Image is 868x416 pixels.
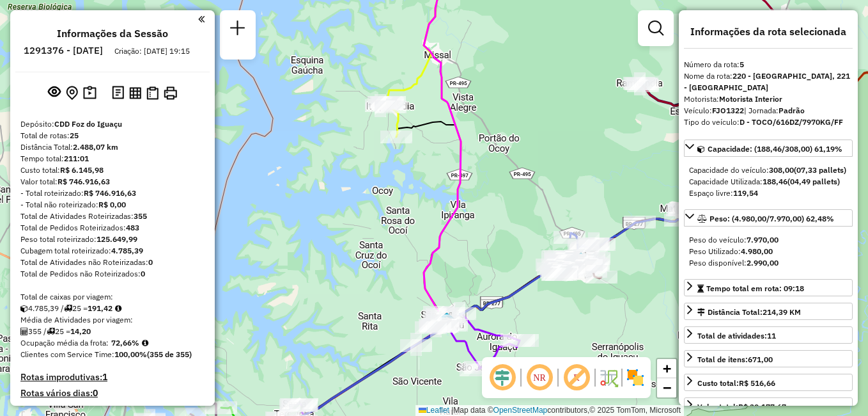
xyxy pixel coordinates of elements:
[663,360,671,376] span: +
[161,84,180,102] button: Imprimir Rotas
[451,406,453,415] span: |
[684,159,853,204] div: Capacidade: (188,46/308,00) 61,19%
[111,246,143,255] strong: 4.785,39
[415,405,684,416] div: Map data © contributors,© 2025 TomTom, Microsoft
[127,84,144,101] button: Visualizar relatório de Roteirização
[684,105,853,116] div: Veículo:
[115,305,121,312] i: Meta Caixas/viagem: 189,47 Diferença: 1,95
[20,291,205,303] div: Total de caixas por viagem:
[657,378,676,397] a: Zoom out
[740,60,744,69] strong: 5
[598,367,619,388] img: Fluxo de ruas
[733,188,758,198] strong: 119,54
[709,214,834,223] span: Peso: (4.980,00/7.970,00) 62,48%
[20,404,205,415] h4: Clientes Priorizados NR:
[524,362,555,393] span: Ocultar NR
[684,350,853,367] a: Total de itens:671,00
[20,176,205,188] div: Valor total:
[20,245,205,257] div: Cubagem total roteirizado:
[684,93,853,105] div: Motorista:
[684,326,853,344] a: Total de atividades:11
[45,83,63,103] button: Exibir sessão original
[744,106,805,115] span: | Jornada:
[738,402,786,412] strong: R$ 30.177,67
[20,153,205,164] div: Tempo total:
[20,188,205,199] div: - Total roteirizado:
[58,177,110,186] strong: R$ 746.916,63
[769,165,794,175] strong: 308,00
[60,165,104,175] strong: R$ 6.145,98
[663,380,671,396] span: −
[625,367,646,388] img: Exibir/Ocultar setores
[64,305,72,312] i: Total de rotas
[20,305,28,312] i: Cubagem total roteirizado
[697,354,773,365] div: Total de itens:
[20,164,205,176] div: Custo total:
[684,397,853,415] a: Valor total:R$ 30.177,67
[20,372,205,383] h4: Rotas improdutivas:
[684,26,853,38] h4: Informações da rota selecionada
[684,279,853,296] a: Tempo total em rota: 09:18
[70,326,91,336] strong: 14,20
[47,328,55,335] i: Total de rotas
[684,116,853,128] div: Tipo do veículo:
[73,142,118,152] strong: 2.488,07 km
[643,15,669,41] a: Exibir filtros
[198,12,205,26] a: Clique aqui para minimizar o painel
[20,338,109,348] span: Ocupação média da frota:
[20,234,205,245] div: Peso total roteirizado:
[794,165,846,175] strong: (07,33 pallets)
[142,339,148,347] em: Média calculada utilizando a maior ocupação (%Peso ou %Cubagem) de cada rota da sessão. Rotas cro...
[134,211,147,221] strong: 355
[54,119,122,129] strong: CDD Foz do Iguaçu
[147,349,192,359] strong: (355 de 355)
[20,199,205,211] div: - Total não roteirizado:
[763,177,787,186] strong: 188,46
[24,45,103,56] h6: 1291376 - [DATE]
[573,252,589,268] img: Medianeira
[748,355,773,364] strong: 671,00
[20,130,205,141] div: Total de rotas:
[747,235,779,244] strong: 7.970,00
[684,70,853,93] div: Nome da rota:
[144,84,161,102] button: Visualizar Romaneio
[20,257,205,268] div: Total de Atividades não Roteirizadas:
[739,378,775,388] strong: R$ 516,66
[763,307,801,317] span: 214,39 KM
[689,257,848,269] div: Peso disponível:
[438,312,455,328] img: São Miguel
[779,106,805,115] strong: Padrão
[20,326,205,337] div: 355 / 25 =
[689,235,779,244] span: Peso do veículo:
[767,331,776,340] strong: 11
[684,140,853,157] a: Capacidade: (188,46/308,00) 61,19%
[697,331,776,340] span: Total de atividades:
[114,349,147,359] strong: 100,00%
[689,164,848,176] div: Capacidade do veículo:
[657,359,676,378] a: Zoom in
[57,28,168,40] h4: Informações da Sessão
[109,45,195,57] div: Criação: [DATE] 19:15
[81,83,99,103] button: Painel de Sugestão
[84,188,136,198] strong: R$ 746.916,63
[20,118,205,130] div: Depósito:
[141,269,145,278] strong: 0
[740,117,843,127] strong: D - TOCO/616DZ/7970KG/FF
[70,131,79,140] strong: 25
[747,258,779,268] strong: 2.990,00
[20,349,114,359] span: Clientes com Service Time:
[719,94,782,104] strong: Motorista Interior
[787,177,840,186] strong: (04,49 pallets)
[689,246,848,257] div: Peso Utilizado:
[126,223,139,232] strong: 483
[487,362,518,393] span: Ocultar deslocamento
[741,246,773,256] strong: 4.980,00
[20,211,205,222] div: Total de Atividades Roteirizadas:
[712,106,744,115] strong: FJO1322
[689,188,848,199] div: Espaço livre:
[63,83,81,103] button: Centralizar mapa no depósito ou ponto de apoio
[684,303,853,320] a: Distância Total:214,39 KM
[684,71,850,92] strong: 220 - [GEOGRAPHIC_DATA], 221 - [GEOGRAPHIC_DATA]
[689,176,848,188] div: Capacidade Utilizada:
[111,338,139,348] strong: 72,66%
